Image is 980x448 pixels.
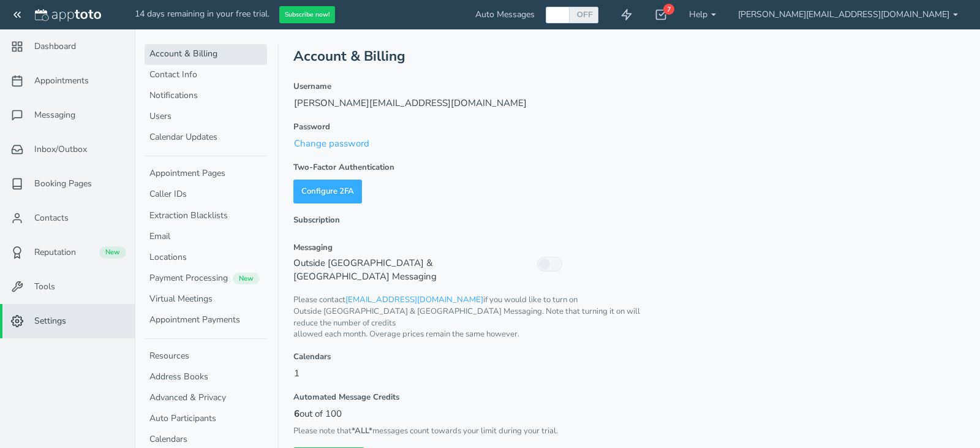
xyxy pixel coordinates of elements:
[145,310,267,331] a: Appointment Payments
[293,392,652,403] label: Automated Message Credits
[293,121,652,133] label: Password
[34,75,89,87] span: Appointments
[34,178,92,190] span: Booking Pages
[145,388,267,409] a: Advanced & Privacy
[34,246,76,259] span: Reputation
[145,367,267,388] a: Address Books
[145,227,267,248] a: Email
[145,409,267,430] a: Auto Participants
[345,294,483,305] a: [EMAIL_ADDRESS][DOMAIN_NAME]
[293,215,652,226] label: Subscription
[663,4,674,15] div: 7
[99,246,126,259] div: New
[145,65,267,86] a: Contact Info
[34,143,87,156] span: Inbox/Outbox
[233,273,260,284] span: New
[293,242,652,254] label: Messaging
[576,9,594,20] label: OFF
[34,109,75,121] span: Messaging
[145,289,267,310] a: Virtual Meetings
[145,44,267,65] a: Account & Billing
[145,248,267,268] a: Locations
[145,164,267,184] a: Appointment Pages
[145,86,267,107] a: Notifications
[279,6,335,24] button: Subscribe now!
[293,294,652,340] p: Please contact if you would like to turn on Outside [GEOGRAPHIC_DATA] & [GEOGRAPHIC_DATA] Messagi...
[294,137,369,150] a: Change password
[34,281,55,293] span: Tools
[145,107,267,127] a: Users
[293,407,652,421] p: out of 100
[135,8,269,20] span: 14 days remaining in your free trial.
[293,81,652,93] label: Username
[35,9,101,21] img: logo-apptoto--white.svg
[475,9,535,21] span: Auto Messages
[34,212,69,224] span: Contacts
[293,162,652,173] label: Two-Factor Authentication
[34,40,76,53] span: Dashboard
[293,180,362,203] button: Configure 2FA
[34,315,66,327] span: Settings
[293,351,652,363] label: Calendars
[145,268,267,289] a: Payment Processing
[294,408,300,420] strong: 6
[145,206,267,227] a: Extraction Blacklists
[145,184,267,205] a: Caller IDs
[293,425,652,437] p: Please note that messages count towards your limit during your trial.
[293,96,652,110] p: [PERSON_NAME][EMAIL_ADDRESS][DOMAIN_NAME]
[293,366,652,381] p: 1
[145,127,267,148] a: Calendar Updates
[293,44,405,69] h2: Account & Billing
[293,257,526,283] label: Outside [GEOGRAPHIC_DATA] & [GEOGRAPHIC_DATA] Messaging
[145,346,267,367] a: Resources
